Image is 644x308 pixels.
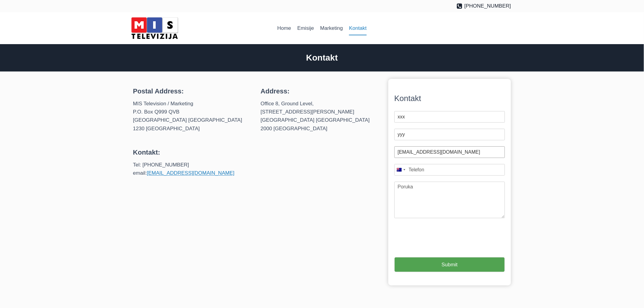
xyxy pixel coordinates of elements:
p: Office 8, Ground Level, [STREET_ADDRESS][PERSON_NAME] [GEOGRAPHIC_DATA] [GEOGRAPHIC_DATA] 2000 [G... [261,100,378,133]
a: Marketing [317,21,346,36]
h4: Address: [261,86,378,96]
h4: Kontakt: [133,147,251,157]
iframe: reCAPTCHA [394,224,487,270]
a: [EMAIL_ADDRESS][DOMAIN_NAME] [147,170,234,176]
input: Mobile Phone Number [394,164,505,176]
input: Prezime [394,129,505,140]
p: Tel: [PHONE_NUMBER] email: [133,161,251,177]
input: Ime [394,111,505,123]
input: Email [394,146,505,158]
div: Kontakt [394,92,505,105]
nav: Primary [274,21,370,36]
a: Kontakt [346,21,370,36]
a: [PHONE_NUMBER] [457,2,511,10]
h2: Kontakt [133,51,511,64]
img: MIS Television [129,15,180,41]
a: Home [274,21,294,36]
button: Selected country [394,164,407,176]
a: Emisije [294,21,317,36]
p: MIS Television / Marketing P.O. Box Q999 QVB [GEOGRAPHIC_DATA] [GEOGRAPHIC_DATA] 1230 [GEOGRAPHIC... [133,100,251,133]
h4: Postal Address: [133,86,251,96]
span: [PHONE_NUMBER] [464,2,511,10]
button: Submit [394,257,505,272]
